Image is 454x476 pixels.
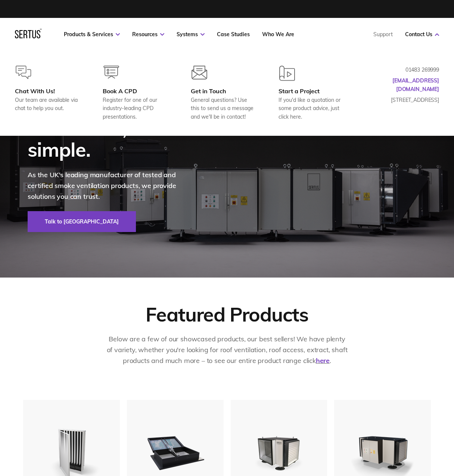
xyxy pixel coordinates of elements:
[103,96,166,121] div: Register for one of our industry-leading CPD presentations.
[364,66,439,74] p: 01483 269999
[103,87,166,95] div: Book A CPD
[316,356,330,365] a: here
[106,334,348,366] p: Below are a few of our showcased products, our best sellers! We have plenty of variety, whether y...
[279,66,342,121] a: Start a ProjectIf you'd like a quotation or some product advice, just click here.
[279,87,342,95] div: Start a Project
[103,66,166,121] a: Book A CPDRegister for one of our industry-leading CPD presentations.
[392,77,439,92] a: [EMAIL_ADDRESS][DOMAIN_NAME]
[64,31,120,38] a: Products & Services
[146,302,308,326] div: Featured Products
[262,31,294,38] a: Who We Are
[28,211,136,232] a: Talk to [GEOGRAPHIC_DATA]
[177,31,205,38] a: Systems
[191,96,254,121] div: General questions? Use this to send us a message and we'll be in contact!
[217,31,250,38] a: Case Studies
[191,66,254,121] a: Get in TouchGeneral questions? Use this to send us a message and we'll be in contact!
[132,31,164,38] a: Resources
[191,87,254,95] div: Get in Touch
[405,31,439,38] a: Contact Us
[15,87,78,95] div: Chat With Us!
[28,170,192,202] p: As the UK's leading manufacturer of tested and certified smoke ventilation products, we provide s...
[15,66,78,121] a: Chat With Us!Our team are available via chat to help you out.
[15,96,78,113] div: Our team are available via chat to help you out.
[373,31,393,38] a: Support
[364,96,439,104] p: [STREET_ADDRESS]
[28,96,192,160] div: Smoke ventilation, made simple.
[279,96,342,121] div: If you'd like a quotation or some product advice, just click here.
